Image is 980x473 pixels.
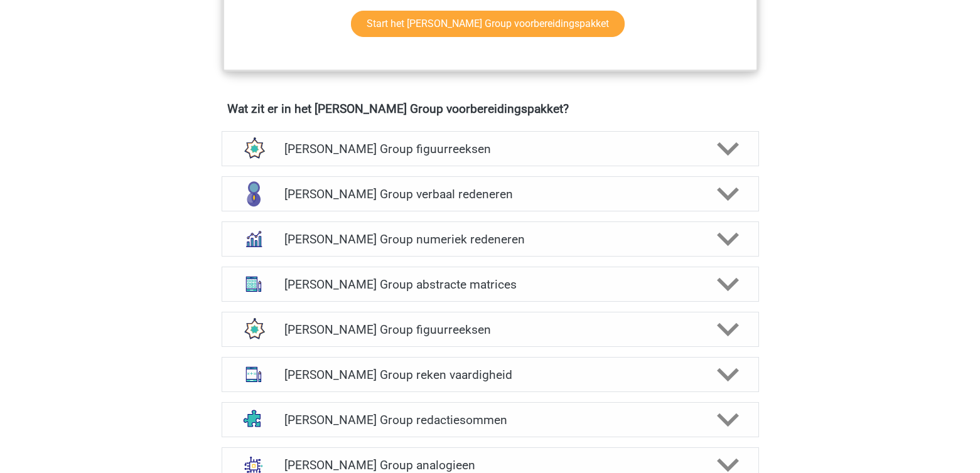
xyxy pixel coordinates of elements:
[284,277,696,292] h4: [PERSON_NAME] Group abstracte matrices
[217,176,764,211] a: verbaal redeneren [PERSON_NAME] Group verbaal redeneren
[217,357,764,392] a: reken vaardigheid [PERSON_NAME] Group reken vaardigheid
[284,142,696,156] h4: [PERSON_NAME] Group figuurreeksen
[284,232,696,247] h4: [PERSON_NAME] Group numeriek redeneren
[237,358,270,391] img: reken vaardigheid
[284,413,696,427] h4: [PERSON_NAME] Group redactiesommen
[217,221,764,257] a: numeriek redeneren [PERSON_NAME] Group numeriek redeneren
[217,402,764,437] a: redactiesommen [PERSON_NAME] Group redactiesommen
[237,313,270,346] img: figuurreeksen
[351,11,625,37] a: Start het [PERSON_NAME] Group voorbereidingspakket
[227,102,753,116] h4: Wat zit er in het [PERSON_NAME] Group voorbereidingspakket?
[237,403,270,436] img: redactiesommen
[217,312,764,347] a: figuurreeksen [PERSON_NAME] Group figuurreeksen
[284,322,696,337] h4: [PERSON_NAME] Group figuurreeksen
[237,268,270,300] img: abstracte matrices
[217,267,764,302] a: abstracte matrices [PERSON_NAME] Group abstracte matrices
[284,368,696,382] h4: [PERSON_NAME] Group reken vaardigheid
[237,178,270,210] img: verbaal redeneren
[217,131,764,166] a: figuurreeksen [PERSON_NAME] Group figuurreeksen
[284,187,696,201] h4: [PERSON_NAME] Group verbaal redeneren
[237,132,270,165] img: figuurreeksen
[284,458,696,472] h4: [PERSON_NAME] Group analogieen
[237,223,270,255] img: numeriek redeneren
